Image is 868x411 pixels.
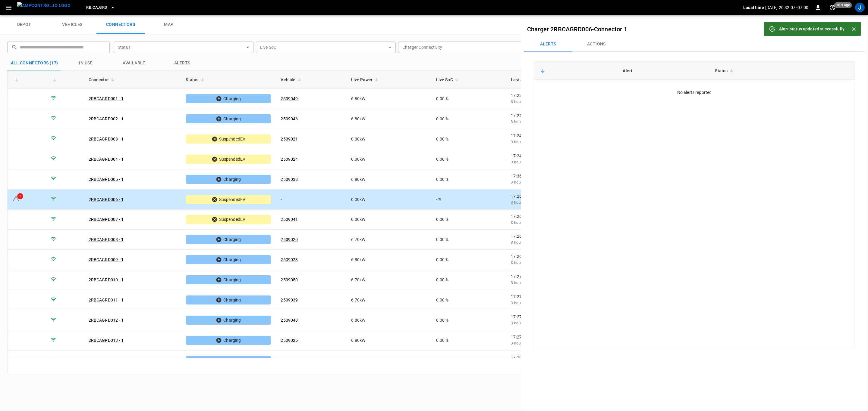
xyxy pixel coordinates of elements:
a: 2RBCAGRD009 - 1 [89,257,124,262]
td: 6.80 kW [346,351,431,371]
div: Charging [186,255,271,264]
td: 6.70 kW [346,290,431,310]
div: No alerts reported [544,89,845,95]
div: Charging [186,94,271,103]
div: Charging [186,175,271,184]
span: 3 hours ago [511,160,532,164]
p: 17:24 [511,113,617,119]
button: All Connectors (17) [7,56,62,70]
div: Charging [186,356,271,365]
td: 0.00 % [431,290,506,310]
a: 2RBCAGRD002 - 1 [89,116,124,121]
span: Vehicle [281,76,303,83]
div: Charging [186,114,271,123]
div: Charging [186,235,271,244]
td: 0.00 % [431,230,506,250]
div: SuspendedEV [186,215,271,224]
span: 3 hours ago [511,240,532,245]
td: 0.00 kW [346,190,431,210]
td: - [276,351,346,371]
p: 17:28 [511,354,617,360]
td: 0.00 % [431,149,506,169]
div: SuspendedEV [186,195,271,204]
a: 2509024 [281,157,298,162]
span: 3 hours ago [511,221,532,225]
div: SuspendedEV [186,134,271,144]
a: connectors [96,15,145,34]
td: 0.00 % [431,330,506,351]
span: 3 hours ago [511,140,532,144]
span: 3 hours ago [511,341,532,345]
td: 6.70 kW [346,270,431,290]
a: 2RBCAGRD006 - 1 [89,197,124,202]
td: - % [431,351,506,371]
a: 2509026 [281,338,298,343]
a: 2RBCAGRD012 - 1 [89,318,124,323]
div: Charging [186,336,271,345]
a: 2RBCAGRD011 - 1 [89,298,124,302]
p: Local time [743,5,764,11]
span: 3 hours ago [511,100,532,104]
div: SuspendedEV [186,155,271,164]
span: 3 hours ago [511,180,532,184]
td: 0.00 % [431,109,506,129]
p: 17:36 [511,173,617,179]
p: 17:27 [511,314,617,320]
a: 2RBCAGRD010 - 1 [89,277,124,282]
td: - [276,190,346,210]
button: set refresh interval [828,3,837,12]
td: - % [431,190,506,210]
span: Live Power [351,76,381,83]
button: Available [110,56,158,70]
td: 0.00 % [431,169,506,190]
a: 2509038 [281,177,298,182]
div: Charging [186,316,271,325]
a: 2509048 [281,318,298,323]
p: 17:27 [511,294,617,300]
p: 17:26 [511,233,617,239]
div: profile-icon [855,3,865,12]
td: 6.80 kW [346,109,431,129]
div: Connectors submenus tabs [524,37,865,51]
a: 2509023 [281,257,298,262]
a: 2RBCAGRD007 - 1 [89,217,124,222]
div: Alert status updated successfully [779,23,844,34]
td: 0.00 % [431,210,506,230]
a: 2RBCAGRD005 - 1 [89,177,124,182]
td: 0.00 % [431,250,506,270]
span: 3 hours ago [511,301,532,305]
a: 2509021 [281,137,298,141]
span: Status [715,67,735,74]
td: 0.00 % [431,270,506,290]
div: Charging [186,295,271,304]
a: 2RBCAGRD001 - 1 [89,96,124,101]
button: Alerts [158,56,206,70]
td: 6.70 kW [346,230,431,250]
p: 17:26 [511,193,617,199]
a: 2509039 [281,298,298,302]
a: vehicles [48,15,96,34]
a: 2RBCAGRD013 - 1 [89,338,124,343]
p: 17:24 [511,133,617,139]
p: 17:23 [511,92,617,98]
span: RB.CA.GRD [86,4,107,11]
a: Connector 1 [594,26,627,33]
td: 0.00 % [431,89,506,109]
td: 6.80 kW [346,330,431,351]
span: 3 hours ago [511,281,532,285]
span: Connector [89,76,117,83]
span: Live SoC [436,76,461,83]
td: 0.00 kW [346,129,431,149]
span: 3 hours ago [511,321,532,325]
span: Status [186,76,206,83]
a: Charger 2RBCAGRD006 [527,26,592,33]
td: 0.00 kW [346,149,431,169]
td: 0.00 % [431,129,506,149]
p: 17:27 [511,334,617,340]
td: 6.80 kW [346,89,431,109]
th: Alert [618,62,710,80]
a: 2RBCAGRD003 - 1 [89,137,124,141]
td: 6.80 kW [346,250,431,270]
a: 2509046 [281,116,298,121]
a: map [145,15,193,34]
